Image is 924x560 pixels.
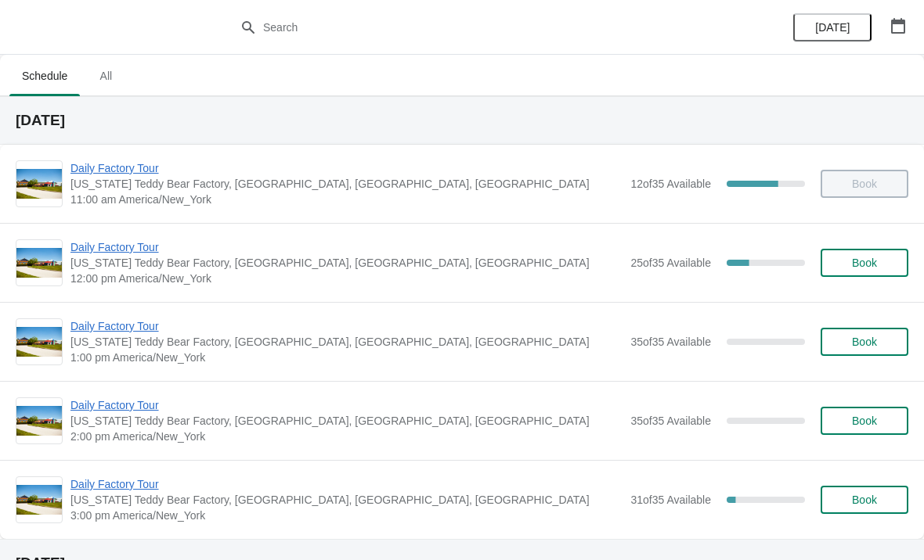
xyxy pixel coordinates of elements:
span: Book [852,336,877,348]
span: 3:00 pm America/New_York [70,508,623,523]
span: All [86,62,125,90]
span: 35 of 35 Available [630,336,711,348]
span: 35 of 35 Available [630,415,711,427]
input: Search [262,13,693,41]
span: Daily Factory Tour [70,318,623,334]
span: 11:00 am America/New_York [70,192,623,207]
button: [DATE] [793,13,872,41]
span: Daily Factory Tour [70,239,623,255]
img: Daily Factory Tour | Vermont Teddy Bear Factory, Shelburne Road, Shelburne, VT, USA | 3:00 pm Ame... [16,485,62,515]
span: Book [852,415,877,427]
span: 31 of 35 Available [630,494,711,506]
span: [US_STATE] Teddy Bear Factory, [GEOGRAPHIC_DATA], [GEOGRAPHIC_DATA], [GEOGRAPHIC_DATA] [70,176,623,192]
img: Daily Factory Tour | Vermont Teddy Bear Factory, Shelburne Road, Shelburne, VT, USA | 1:00 pm Ame... [16,327,62,357]
button: Book [821,407,908,435]
span: Book [852,257,877,269]
span: [US_STATE] Teddy Bear Factory, [GEOGRAPHIC_DATA], [GEOGRAPHIC_DATA], [GEOGRAPHIC_DATA] [70,255,623,271]
span: 12 of 35 Available [630,178,711,190]
img: Daily Factory Tour | Vermont Teddy Bear Factory, Shelburne Road, Shelburne, VT, USA | 12:00 pm Am... [16,248,62,278]
span: 12:00 pm America/New_York [70,271,623,286]
span: Daily Factory Tour [70,397,623,413]
span: 2:00 pm America/New_York [70,429,623,444]
span: Daily Factory Tour [70,476,623,492]
span: [US_STATE] Teddy Bear Factory, [GEOGRAPHIC_DATA], [GEOGRAPHIC_DATA], [GEOGRAPHIC_DATA] [70,334,623,350]
span: Book [852,494,877,506]
span: [US_STATE] Teddy Bear Factory, [GEOGRAPHIC_DATA], [GEOGRAPHIC_DATA], [GEOGRAPHIC_DATA] [70,413,623,429]
button: Book [821,249,908,277]
span: [DATE] [815,21,850,34]
span: 1:00 pm America/New_York [70,350,623,365]
img: Daily Factory Tour | Vermont Teddy Bear Factory, Shelburne Road, Shelburne, VT, USA | 11:00 am Am... [16,169,62,199]
h2: [DATE] [16,113,908,128]
span: [US_STATE] Teddy Bear Factory, [GEOGRAPHIC_DATA], [GEOGRAPHIC_DATA], [GEOGRAPHIC_DATA] [70,492,623,508]
span: Schedule [9,62,80,90]
button: Book [821,486,908,514]
img: Daily Factory Tour | Vermont Teddy Bear Factory, Shelburne Road, Shelburne, VT, USA | 2:00 pm Ame... [16,406,62,436]
span: 25 of 35 Available [630,257,711,269]
span: Daily Factory Tour [70,160,623,176]
button: Book [821,328,908,356]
